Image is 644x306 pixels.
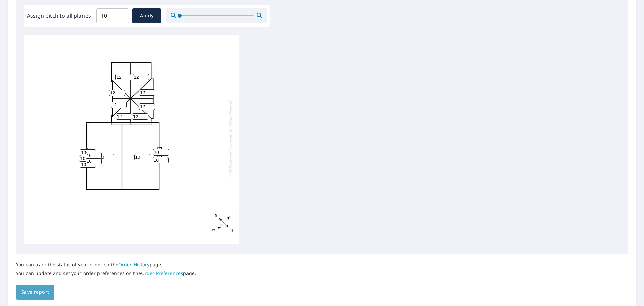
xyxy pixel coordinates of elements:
p: You can track the status of your order on the page. [16,262,196,268]
button: Apply [132,8,161,23]
p: You can update and set your order preferences on the page. [16,270,196,276]
input: 00.0 [96,6,129,25]
span: Save report [21,288,49,296]
a: Order History [118,261,150,268]
span: Apply [138,12,156,20]
button: Save report [16,285,54,300]
label: Assign pitch to all planes [27,12,91,20]
a: Order Preferences [141,270,183,276]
